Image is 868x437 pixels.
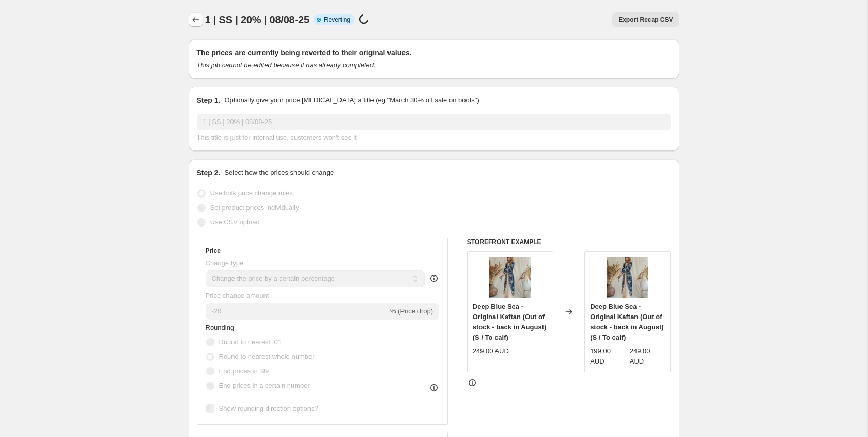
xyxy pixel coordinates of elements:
[219,338,282,346] span: Round to nearest .01
[197,95,221,106] h2: Step 1.
[210,218,260,226] span: Use CSV upload
[324,16,350,24] span: Reverting
[197,114,671,130] input: 30% off holiday sale
[219,382,310,389] span: End prices in a certain number
[210,204,299,212] span: Set product prices individually
[590,346,626,367] div: 199.00 AUD
[607,257,648,298] img: DeepBlueSea-OriginalKaftan8_80x.png
[206,259,244,267] span: Change type
[197,168,221,178] h2: Step 2.
[612,12,679,27] button: Export Recap CSV
[219,367,269,375] span: End prices in .99
[205,14,309,25] span: 1 | SS | 20% | 08/08-25
[630,346,665,367] strike: 249.00 AUD
[489,257,531,298] img: DeepBlueSea-OriginalKaftan8_80x.png
[206,247,221,255] h3: Price
[197,48,671,58] h2: The prices are currently being reverted to their original values.
[189,12,203,27] button: Price change jobs
[429,273,439,283] div: help
[618,16,673,24] span: Export Recap CSV
[473,346,509,356] div: 249.00 AUD
[473,303,547,341] span: Deep Blue Sea - Original Kaftan (Out of stock - back in August) (S / To calf)
[197,61,376,69] i: This job cannot be edited because it has already completed.
[197,133,357,141] span: This title is just for internal use, customers won't see it
[206,303,388,320] input: -15
[206,292,269,299] span: Price change amount
[219,353,315,360] span: Round to nearest whole number
[224,95,479,106] p: Optionally give your price [MEDICAL_DATA] a title (eg "March 30% off sale on boots")
[224,168,334,178] p: Select how the prices should change
[219,404,318,412] span: Show rounding direction options?
[206,324,235,331] span: Rounding
[590,303,664,341] span: Deep Blue Sea - Original Kaftan (Out of stock - back in August) (S / To calf)
[210,189,293,197] span: Use bulk price change rules
[467,238,671,246] h6: STOREFRONT EXAMPLE
[390,307,433,315] span: % (Price drop)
